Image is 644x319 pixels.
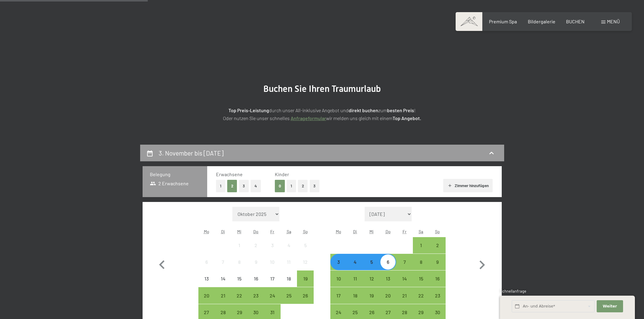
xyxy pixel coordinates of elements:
[264,237,281,254] div: Fri Oct 03 2025
[232,260,247,275] div: 8
[248,270,264,287] div: Anreise nicht möglich
[397,293,412,308] div: 21
[489,18,517,24] a: Premium Spa
[435,229,440,234] abbr: Sonntag
[348,293,363,308] div: 18
[403,229,406,234] abbr: Freitag
[216,171,243,177] span: Erwachsene
[298,243,313,258] div: 5
[297,254,313,270] div: Sun Oct 12 2025
[443,179,493,192] button: Zimmer hinzufügen
[248,254,264,270] div: Anreise nicht möglich
[430,243,445,258] div: 2
[281,287,297,304] div: Sat Oct 25 2025
[263,83,381,94] span: Buchen Sie Ihren Traumurlaub
[528,18,555,24] a: Bildergalerie
[281,254,297,270] div: Sat Oct 11 2025
[199,276,214,291] div: 13
[264,270,281,287] div: Fri Oct 17 2025
[198,287,215,304] div: Anreise möglich
[597,300,623,313] button: Weiter
[231,287,248,304] div: Wed Oct 22 2025
[380,254,396,270] div: Thu Nov 06 2025
[248,270,264,287] div: Thu Oct 16 2025
[291,115,326,121] a: Anfrageformular
[330,254,347,270] div: Anreise möglich
[215,270,231,287] div: Tue Oct 14 2025
[248,243,264,258] div: 2
[331,260,346,275] div: 3
[347,270,363,287] div: Tue Nov 11 2025
[380,260,396,275] div: 6
[264,287,281,304] div: Fri Oct 24 2025
[199,260,214,275] div: 6
[198,254,215,270] div: Anreise nicht möglich
[281,237,297,254] div: Anreise nicht möglich
[429,237,446,254] div: Anreise möglich
[429,270,446,287] div: Sun Nov 16 2025
[413,270,429,287] div: Sat Nov 15 2025
[231,254,248,270] div: Wed Oct 08 2025
[397,260,412,275] div: 7
[265,243,280,258] div: 3
[413,270,429,287] div: Anreise möglich
[413,293,429,308] div: 22
[396,254,413,270] div: Fri Nov 07 2025
[253,229,258,234] abbr: Donnerstag
[231,254,248,270] div: Anreise nicht möglich
[348,276,363,291] div: 11
[310,180,320,192] button: 3
[297,287,313,304] div: Anreise möglich
[232,293,247,308] div: 22
[347,254,363,270] div: Anreise möglich
[215,276,231,291] div: 14
[287,180,296,192] button: 1
[159,149,224,157] h2: 3. November bis [DATE]
[387,107,414,113] strong: besten Preis
[413,287,429,304] div: Sat Nov 22 2025
[429,270,446,287] div: Anreise möglich
[198,254,215,270] div: Mon Oct 06 2025
[500,289,526,294] span: Schnellanfrage
[281,270,297,287] div: Anreise nicht möglich
[298,293,313,308] div: 26
[215,260,231,275] div: 7
[150,171,200,178] h3: Belegung
[170,106,474,122] p: durch unser All-inklusive Angebot und zum ! Oder nutzen Sie unser schnelles wir melden uns gleich...
[429,237,446,254] div: Sun Nov 02 2025
[363,254,380,270] div: Wed Nov 05 2025
[363,287,380,304] div: Wed Nov 19 2025
[430,293,445,308] div: 23
[248,276,264,291] div: 16
[330,287,347,304] div: Mon Nov 17 2025
[248,254,264,270] div: Thu Oct 09 2025
[248,237,264,254] div: Thu Oct 02 2025
[297,237,313,254] div: Anreise nicht möglich
[231,287,248,304] div: Anreise möglich
[215,287,231,304] div: Anreise möglich
[396,254,413,270] div: Anreise möglich
[228,107,269,113] strong: Top Preis-Leistung
[336,229,341,234] abbr: Montag
[331,276,346,291] div: 10
[297,254,313,270] div: Anreise nicht möglich
[380,287,396,304] div: Anreise möglich
[215,270,231,287] div: Anreise nicht möglich
[413,237,429,254] div: Sat Nov 01 2025
[215,254,231,270] div: Anreise nicht möglich
[380,254,396,270] div: Anreise möglich
[347,287,363,304] div: Tue Nov 18 2025
[265,293,280,308] div: 24
[429,287,446,304] div: Anreise möglich
[429,254,446,270] div: Anreise möglich
[566,18,585,24] a: BUCHEN
[393,115,421,121] strong: Top Angebot.
[248,293,264,308] div: 23
[298,260,313,275] div: 12
[607,18,620,24] span: Menü
[231,270,248,287] div: Wed Oct 15 2025
[363,270,380,287] div: Wed Nov 12 2025
[396,270,413,287] div: Fri Nov 14 2025
[353,229,357,234] abbr: Dienstag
